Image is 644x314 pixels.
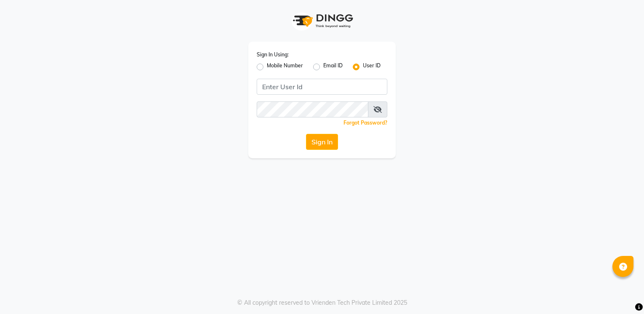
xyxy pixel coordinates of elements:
[306,134,338,150] button: Sign In
[343,120,387,126] a: Forgot Password?
[363,62,381,72] label: User ID
[257,101,368,117] input: Username
[267,62,303,72] label: Mobile Number
[257,51,289,59] label: Sign In Using:
[323,62,343,72] label: Email ID
[257,79,387,95] input: Username
[288,8,356,33] img: logo1.svg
